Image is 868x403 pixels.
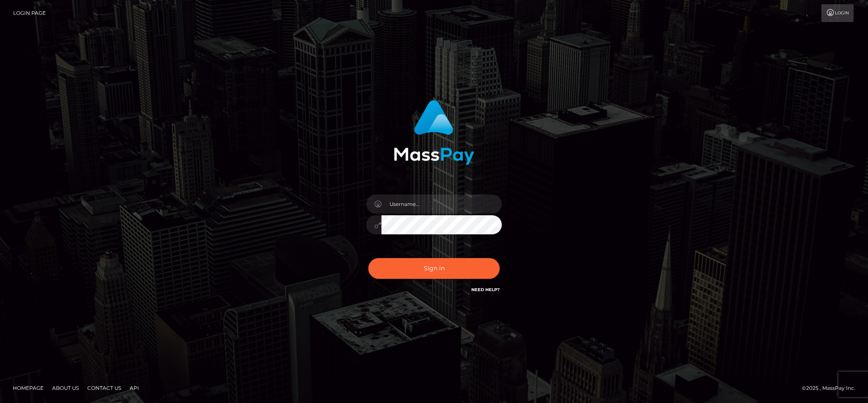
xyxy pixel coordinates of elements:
a: Login [821,4,854,22]
a: Homepage [9,381,47,395]
a: Contact Us [84,381,125,395]
a: About Us [49,381,82,395]
a: Login Page [13,4,46,22]
input: Username... [381,195,502,214]
a: API [126,381,142,395]
img: MassPay Login [394,100,474,165]
a: Need Help? [471,287,500,292]
div: © 2025 , MassPay Inc. [802,384,862,393]
button: Sign in [368,258,500,279]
